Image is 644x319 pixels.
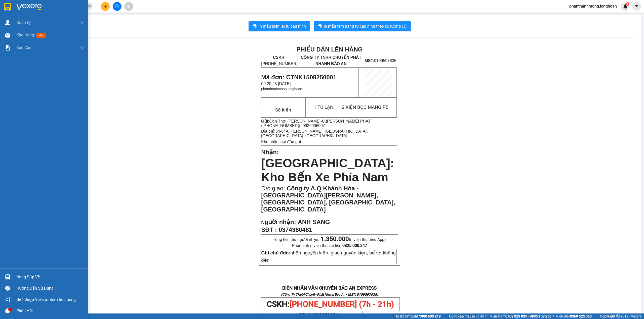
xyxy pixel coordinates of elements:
[5,274,10,280] img: warehouse-icon
[265,219,296,225] span: gười nhận:
[16,33,34,37] span: Kho hàng
[290,299,394,309] span: [PHONE_NUMBER] (7h - 21h)
[261,220,296,225] strong: N
[35,2,102,9] strong: PHIẾU DÁN LÊN HÀNG
[261,129,368,138] span: 64-64A [PERSON_NAME], [GEOGRAPHIC_DATA], [GEOGRAPHIC_DATA]. [GEOGRAPHIC_DATA]
[5,308,10,313] span: message
[5,297,10,302] span: notification
[273,237,386,242] span: Tổng tiền thu người nhận:
[5,20,10,25] img: warehouse-icon
[394,313,441,319] span: Hỗ trợ kỹ thuật:
[553,315,554,317] span: ⚪️
[5,33,10,38] img: warehouse-icon
[16,296,76,303] span: Giới thiệu Vexere, nhận hoa hồng
[261,185,287,192] span: Đ/c giao:
[16,44,31,51] span: Báo cáo
[318,24,322,29] span: printer
[261,119,269,123] strong: Gửi:
[261,119,371,128] span: C.[PERSON_NAME] PHÁT ([PHONE_NUMBER]) -
[2,27,77,34] span: Mã đơn: CTNK1508250001
[101,2,110,11] button: plus
[267,299,394,309] span: CSKH:
[261,87,302,91] span: phanthanhmong.longhoan
[565,3,621,9] span: phanthanhmong.longhoan
[365,59,396,63] span: 0109597835
[285,313,338,317] span: Mã đơn:
[324,23,407,29] span: In mẫu tem hàng tự cấu hình theo số lượng (3)
[80,21,84,25] span: down
[261,250,396,263] span: nhận nguyên kiện, giao nguyên kiện, bể vỡ không đền
[40,11,100,20] span: CÔNG TY TNHH CHUYỂN PHÁT NHANH BẢO AN
[365,59,374,63] strong: MST:
[261,149,279,155] span: Nhận:
[296,46,363,53] strong: PHIẾU DÁN LÊN HÀNG
[127,5,130,8] span: aim
[292,243,367,248] span: Phản ánh n.viên thu sai tiền:
[261,55,297,66] span: [PHONE_NUMBER]
[2,11,38,20] span: [PHONE_NUMBER]
[14,11,27,15] strong: CSKH:
[261,185,395,213] span: Công ty A.Q Khánh Hòa - [GEOGRAPHIC_DATA][PERSON_NAME], [GEOGRAPHIC_DATA], [GEOGRAPHIC_DATA], [GE...
[269,119,321,123] span: Cần Thơ: [PERSON_NAME]
[88,4,91,9] span: close-circle
[273,55,286,60] strong: CSKH:
[314,21,411,31] button: printerIn mẫu tem hàng tự cấu hình theo số lượng (3)
[634,4,639,9] span: caret-down
[321,235,349,242] strong: 1.350.000
[259,23,306,29] span: In mẫu biên lai tự cấu hình
[261,82,291,86] span: 09:20:25 [DATE]
[261,156,394,184] span: [GEOGRAPHIC_DATA]: Kho Bến Xe Phía Nam
[261,140,302,144] span: Kho phân loại đầu gửi:
[449,313,488,319] span: Cung cấp máy in - giấy in:
[16,273,84,281] div: Hàng sắp về
[80,46,84,50] span: down
[261,129,275,133] strong: Địa chỉ:
[88,5,91,8] span: close-circle
[2,35,31,39] span: 09:20:25 [DATE]
[261,74,336,81] span: Mã đơn: CTNK1508250001
[321,237,386,242] span: (n.viên thu theo App)
[570,314,592,318] strong: 0369 525 060
[595,313,596,319] span: |
[124,2,133,11] button: aim
[275,107,291,113] span: Số kiện
[490,313,551,319] span: Miền Nam
[261,250,290,255] strong: Ghi chú đơn:
[261,226,277,233] strong: SĐT :
[301,55,361,66] span: CÔNG TY TNHH CHUYỂN PHÁT NHANH BẢO AN
[616,314,620,318] span: copyright
[4,3,11,11] img: logo-vxr
[303,124,325,128] span: 0939006007
[419,314,441,318] strong: 1900 633 818
[261,119,371,128] span: -
[16,285,84,292] div: Hướng dẫn sử dụng
[16,307,84,315] div: Phản hồi
[104,5,107,8] span: plus
[282,285,377,291] strong: BIÊN NHẬN VẬN CHUYỂN BẢO AN EXPRESS
[299,312,338,318] span: CTNK1508250001
[113,2,122,11] button: file-add
[505,314,551,318] strong: 0708 023 035 - 0935 103 250
[5,45,10,50] img: solution-icon
[16,19,31,26] span: Quản Lý
[115,5,119,8] span: file-add
[298,219,330,225] span: ANH SANG
[342,243,367,248] strong: 0325.000.247
[5,286,10,291] span: question-circle
[249,21,310,31] button: printerIn mẫu biên lai tự cấu hình
[314,104,388,110] span: 1 TỦ LẠNH + 2 KIỆN BỌC MÀNG PE
[253,24,257,29] span: printer
[281,293,378,296] strong: (Công Ty TNHH Chuyển Phát Nhanh Bảo An - MST: 0109597835)
[626,2,629,6] sup: 1
[623,4,628,9] img: icon-new-feature
[627,2,628,6] span: 1
[632,2,641,11] button: caret-down
[279,226,312,233] span: 0374380481
[555,313,592,319] span: Miền Bắc
[36,33,46,38] span: mới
